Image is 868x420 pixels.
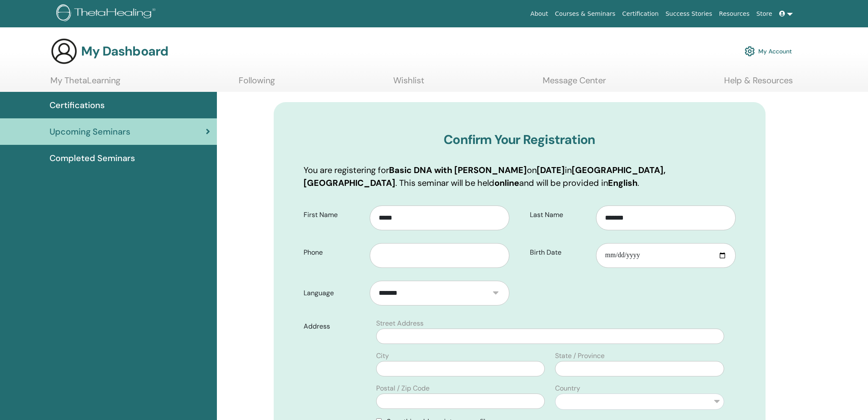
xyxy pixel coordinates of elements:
[543,75,606,92] a: Message Center
[239,75,275,92] a: Following
[555,351,605,361] label: State / Province
[494,177,519,188] b: online
[393,75,424,92] a: Wishlist
[753,6,776,22] a: Store
[555,383,580,394] label: Country
[304,164,736,189] p: You are registering for on in . This seminar will be held and will be provided in .
[608,177,637,188] b: English
[527,6,551,22] a: About
[297,285,370,301] label: Language
[50,75,120,92] a: My ThetaLearning
[297,244,370,261] label: Phone
[304,132,736,147] h3: Confirm Your Registration
[523,207,596,223] label: Last Name
[297,318,371,335] label: Address
[537,164,565,176] b: [DATE]
[81,44,168,59] h3: My Dashboard
[56,4,158,23] img: logo.png
[50,152,135,164] span: Completed Seminars
[662,6,716,22] a: Success Stories
[716,6,753,22] a: Resources
[50,38,78,65] img: generic-user-icon.jpg
[619,6,662,22] a: Certification
[724,75,793,92] a: Help & Resources
[376,318,424,329] label: Street Address
[376,383,430,394] label: Postal / Zip Code
[389,164,527,176] b: Basic DNA with [PERSON_NAME]
[745,42,792,61] a: My Account
[745,44,755,59] img: cog.svg
[50,125,130,138] span: Upcoming Seminars
[376,351,389,361] label: City
[297,207,370,223] label: First Name
[552,6,619,22] a: Courses & Seminars
[50,99,105,112] span: Certifications
[523,244,596,261] label: Birth Date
